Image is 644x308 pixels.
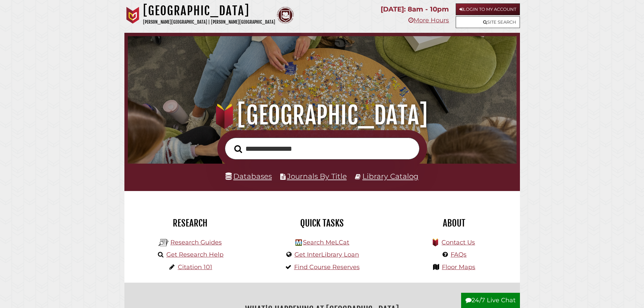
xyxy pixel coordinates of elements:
[137,100,507,130] h1: [GEOGRAPHIC_DATA]
[159,238,169,248] img: Hekman Library Logo
[143,3,275,18] h1: [GEOGRAPHIC_DATA]
[456,16,520,28] a: Site Search
[442,263,475,271] a: Floor Maps
[261,217,383,229] h2: Quick Tasks
[231,143,245,155] button: Search
[287,172,347,181] a: Journals By Title
[295,239,302,246] img: Hekman Library Logo
[294,263,360,271] a: Find Course Reserves
[362,172,419,181] a: Library Catalog
[234,145,242,153] i: Search
[408,17,449,24] a: More Hours
[442,239,475,246] a: Contact Us
[124,7,141,24] img: Calvin University
[393,217,515,229] h2: About
[277,7,294,24] img: Calvin Theological Seminary
[170,239,222,246] a: Research Guides
[381,3,449,15] p: [DATE]: 8am - 10pm
[294,251,359,258] a: Get InterLibrary Loan
[178,263,212,271] a: Citation 101
[451,251,467,258] a: FAQs
[225,172,272,181] a: Databases
[303,239,349,246] a: Search MeLCat
[166,251,223,258] a: Get Research Help
[129,217,251,229] h2: Research
[143,18,275,26] p: [PERSON_NAME][GEOGRAPHIC_DATA] | [PERSON_NAME][GEOGRAPHIC_DATA]
[456,3,520,15] a: Login to My Account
